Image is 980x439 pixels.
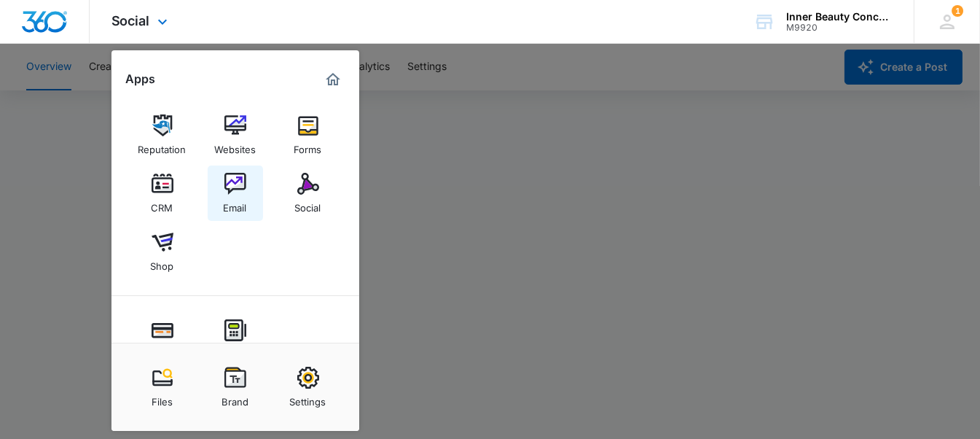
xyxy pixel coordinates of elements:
[952,5,963,17] span: 1
[224,195,247,214] div: Email
[786,11,893,23] div: account name
[111,13,150,28] span: Social
[138,136,187,155] div: Reputation
[281,166,336,221] a: Social
[208,166,263,221] a: Email
[786,23,893,33] div: account id
[208,312,263,368] a: POS
[290,389,326,408] div: Settings
[141,341,184,360] div: Payments
[152,389,173,408] div: Files
[226,341,245,360] div: POS
[151,253,174,272] div: Shop
[126,72,156,86] h2: Apps
[152,195,173,214] div: CRM
[135,312,190,368] a: Payments
[281,107,336,163] a: Forms
[222,389,248,408] div: Brand
[135,107,190,163] a: Reputation
[208,107,263,163] a: Websites
[214,136,256,155] div: Websites
[294,136,322,155] div: Forms
[281,360,336,415] a: Settings
[952,5,963,17] div: notifications count
[135,224,190,279] a: Shop
[321,68,345,91] a: Marketing 360® Dashboard
[135,360,190,415] a: Files
[295,195,321,214] div: Social
[135,166,190,221] a: CRM
[208,360,263,415] a: Brand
